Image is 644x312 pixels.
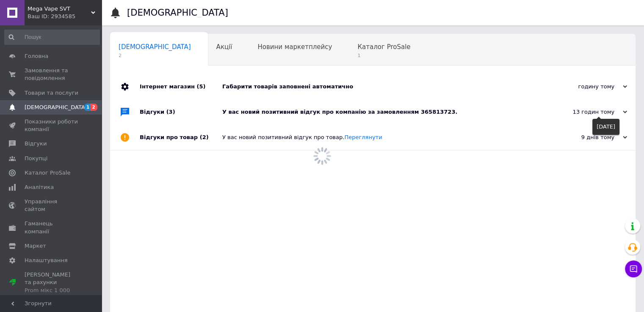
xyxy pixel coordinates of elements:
div: годину тому [542,83,627,90]
div: 13 годин тому [542,108,627,116]
span: [DEMOGRAPHIC_DATA] [25,104,87,111]
div: Інтернет магазин [140,74,222,99]
div: 9 днів тому [542,134,627,141]
span: Управління сайтом [25,198,78,213]
button: Чат з покупцем [625,260,642,277]
span: 2 [91,104,97,111]
span: Mega Vape SVT [28,5,91,13]
input: Пошук [4,30,100,45]
span: (2) [200,134,209,140]
span: 1 [357,52,410,59]
div: Відгуки [140,99,222,125]
h1: [DEMOGRAPHIC_DATA] [127,8,228,18]
span: Каталог ProSale [25,169,70,177]
div: У вас новий позитивний відгук про компанію за замовленням 365813723. [222,108,542,116]
span: Головна [25,52,48,60]
span: (5) [196,83,205,90]
span: Каталог ProSale [357,43,410,51]
a: Переглянути [344,134,382,140]
span: [PERSON_NAME] та рахунки [25,271,78,294]
span: Акції [216,43,232,51]
span: Покупці [25,155,47,162]
span: Товари та послуги [25,89,78,97]
span: Аналітика [25,183,54,191]
div: Відгуки про товар [140,125,222,150]
div: У вас новий позитивний відгук про товар. [222,134,542,141]
span: Відгуки [25,140,47,148]
span: Замовлення та повідомлення [25,67,78,82]
div: Ваш ID: 2934585 [28,13,102,20]
span: Показники роботи компанії [25,118,78,133]
span: 2 [119,52,191,59]
span: 1 [84,104,91,111]
span: (3) [166,109,175,115]
span: Новини маркетплейсу [257,43,332,51]
div: Габарити товарів заповнені автоматично [222,83,542,90]
span: [DEMOGRAPHIC_DATA] [119,43,191,51]
span: Маркет [25,242,46,250]
div: [DATE] [592,119,619,135]
div: Prom мікс 1 000 [25,287,78,294]
span: Гаманець компанії [25,220,78,235]
span: Налаштування [25,257,68,264]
